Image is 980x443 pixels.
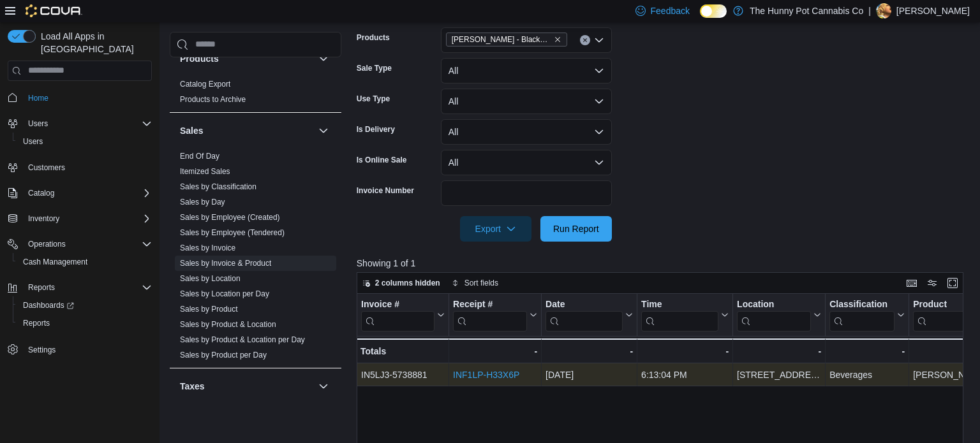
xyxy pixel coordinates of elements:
span: Run Report [553,222,599,235]
label: Is Delivery [357,124,395,134]
button: Customers [3,158,157,177]
h3: Taxes [180,380,205,393]
span: Reports [23,318,50,328]
p: | [868,3,871,18]
a: Itemized Sales [180,167,230,176]
a: Sales by Employee (Created) [180,213,280,222]
span: Inventory [23,211,152,226]
button: Reports [23,280,60,295]
div: Location [737,298,811,310]
button: Clear input [580,35,590,45]
div: Location [737,298,811,331]
a: Sales by Product & Location [180,320,276,329]
a: Users [18,134,48,149]
button: All [441,58,612,84]
button: Sales [316,123,331,138]
span: Operations [28,239,66,249]
span: Dark Mode [700,18,701,18]
p: The Hunny Pot Cannabis Co [750,3,863,18]
label: Is Online Sale [357,155,407,165]
div: Date [546,298,623,331]
div: - [453,344,537,359]
button: Users [13,133,157,150]
button: Classification [829,298,905,331]
button: Open list of options [594,35,604,45]
a: Sales by Product [180,305,238,314]
span: Sales by Product per Day [180,350,267,360]
a: Customers [23,160,70,175]
span: End Of Day [180,151,219,161]
button: Reports [13,314,157,332]
div: [STREET_ADDRESS] [737,367,821,382]
div: - [546,344,633,359]
span: Sales by Day [180,197,225,207]
div: Invoice # [361,298,434,310]
button: Sort fields [447,275,503,291]
button: Keyboard shortcuts [904,275,919,291]
span: Home [23,90,152,106]
span: Catalog [28,188,54,198]
a: Sales by Location [180,274,241,283]
span: Load All Apps in [GEOGRAPHIC_DATA] [36,30,152,55]
button: Invoice # [361,298,445,331]
button: Operations [3,235,157,253]
a: Sales by Employee (Tendered) [180,228,285,237]
span: Itemized Sales [180,166,230,177]
a: Sales by Invoice & Product [180,259,271,268]
button: Inventory [3,210,157,228]
a: Reports [18,316,55,331]
div: IN5LJ3-5738881 [361,367,445,382]
p: Showing 1 of 1 [357,257,970,270]
span: Sort fields [464,278,498,288]
h3: Products [180,52,219,65]
div: Beverages [829,367,905,382]
button: All [441,150,612,175]
div: 6:13:04 PM [641,367,729,382]
div: Time [641,298,718,331]
a: Sales by Location per Day [180,289,269,298]
span: Cash Management [18,254,152,270]
img: Cova [26,4,82,17]
span: Sales by Classification [180,182,256,192]
button: Taxes [316,379,331,394]
label: Sale Type [357,63,392,73]
button: Inventory [23,211,64,226]
span: Sales by Invoice [180,243,235,253]
span: Feedback [651,4,690,17]
span: Sales by Product & Location [180,319,276,330]
span: Reports [23,280,152,295]
div: Sales [170,149,341,368]
button: Users [23,116,53,131]
span: Customers [23,159,152,175]
button: Catalog [23,185,59,201]
a: Catalog Export [180,80,230,89]
a: Products to Archive [180,95,246,104]
button: Time [641,298,729,331]
div: Invoice # [361,298,434,331]
span: Users [23,136,43,147]
button: Home [3,89,157,107]
div: - [829,344,905,359]
button: Operations [23,236,71,252]
div: - [737,344,821,359]
span: Catalog Export [180,79,230,89]
span: Dashboards [18,298,152,313]
span: Settings [28,345,56,355]
button: Cash Management [13,253,157,271]
button: Enter fullscreen [945,275,960,291]
span: Sales by Location [180,273,241,284]
a: Sales by Invoice [180,243,235,252]
div: [DATE] [546,367,633,382]
label: Products [357,33,390,43]
div: Receipt # [453,298,527,310]
a: INF1LP-H33X6P [453,370,519,380]
span: Sales by Product & Location per Day [180,335,305,345]
button: Reports [3,279,157,296]
button: Display options [924,275,940,291]
div: Receipt # URL [453,298,527,331]
span: Products to Archive [180,94,246,105]
span: Users [18,134,152,149]
div: Products [170,76,341,112]
button: Receipt # [453,298,537,331]
span: Reports [18,316,152,331]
